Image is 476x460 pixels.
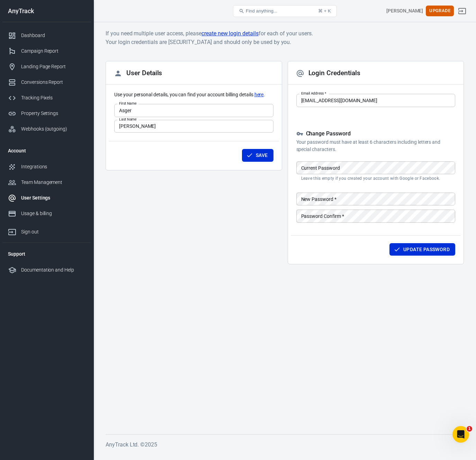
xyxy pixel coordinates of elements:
[201,29,259,38] a: create new login details
[2,74,91,90] a: Conversions Report
[318,8,331,14] div: ⌘ + K
[467,426,472,432] span: 1
[21,194,86,202] div: User Settings
[21,228,86,236] div: Sign out
[301,176,451,181] p: Leave this empty if you created your account with Google or Facebook.
[2,8,91,14] div: AnyTrack
[21,63,86,70] div: Landing Page Report
[21,47,86,55] div: Campaign Report
[21,32,86,39] div: Dashboard
[301,91,326,96] label: Email Address
[119,101,137,106] label: First Name
[254,91,264,98] a: here
[454,3,470,19] a: Sign out
[2,90,91,106] a: Tracking Pixels
[2,175,91,190] a: Team Management
[106,440,464,449] h6: AnyTrack Ltd. © 2025
[2,190,91,206] a: User Settings
[452,426,469,443] iframe: Intercom live chat
[21,266,86,274] div: Documentation and Help
[114,69,162,78] h2: User Details
[2,106,91,121] a: Property Settings
[2,121,91,137] a: Webhooks (outgoing)
[21,110,86,117] div: Property Settings
[2,246,91,262] li: Support
[2,159,91,175] a: Integrations
[21,179,86,186] div: Team Management
[119,117,137,122] label: Last Name
[21,94,86,101] div: Tracking Pixels
[114,104,273,117] input: John
[426,6,454,16] button: Upgrade
[296,139,456,153] p: Your password must have at least 6 characters including letters and special characters.
[296,69,360,78] h2: Login Credentials
[246,8,277,14] span: Find anything...
[2,142,91,159] li: Account
[114,120,273,133] input: Doe
[21,163,86,170] div: Integrations
[2,221,91,240] a: Sign out
[389,243,455,256] button: Update Password
[2,28,91,43] a: Dashboard
[2,206,91,221] a: Usage & billing
[233,5,337,17] button: Find anything...⌘ + K
[114,91,273,98] p: Use your personal details, you can find your account billing details .
[296,130,456,138] h5: Change Password
[21,79,86,86] div: Conversions Report
[21,210,86,217] div: Usage & billing
[106,29,464,46] h6: If you need multiple user access, please for each of your users. Your login credentials are [SECU...
[242,149,273,162] button: Save
[2,59,91,74] a: Landing Page Report
[386,7,423,15] div: Account id: nEsqdNLb
[21,125,86,133] div: Webhooks (outgoing)
[2,43,91,59] a: Campaign Report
